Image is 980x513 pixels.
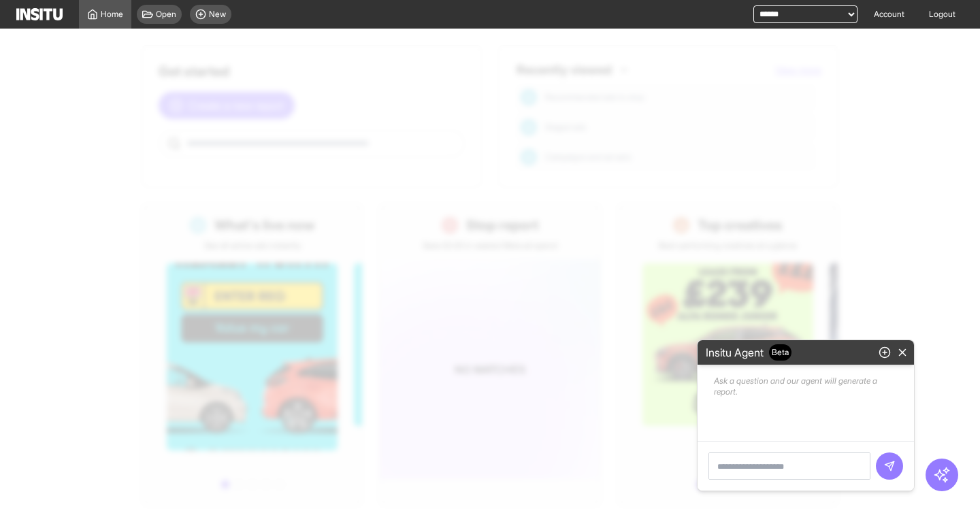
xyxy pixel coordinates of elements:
p: Ask a question and our agent will generate a report. [708,370,903,430]
span: Home [101,9,123,20]
img: Logo [16,8,63,20]
span: Beta [769,344,791,361]
span: New [209,9,226,20]
h2: Insitu Agent [700,344,797,361]
span: Open [156,9,176,20]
